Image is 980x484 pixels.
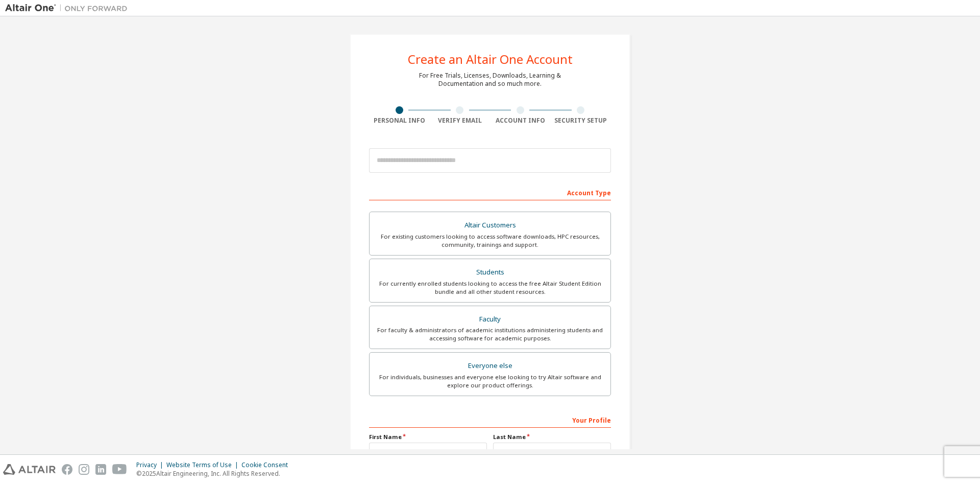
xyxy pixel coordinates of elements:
[493,433,611,441] label: Last Name
[95,464,106,475] img: linkedin.svg
[369,184,611,200] div: Account Type
[376,280,604,296] div: For currently enrolled students looking to access the free Altair Student Edition bundle and all ...
[551,117,611,125] div: Security Setup
[369,433,487,441] label: First Name
[136,469,294,478] p: © 2025 Altair Engineering, Inc. All Rights Reserved.
[376,326,604,342] div: For faculty & administrators of academic institutions administering students and accessing softwa...
[166,461,241,469] div: Website Terms of Use
[376,218,604,233] div: Altair Customers
[376,359,604,373] div: Everyone else
[376,312,604,327] div: Faculty
[5,3,133,13] img: Altair One
[369,117,430,125] div: Personal Info
[490,117,551,125] div: Account Info
[3,464,56,475] img: altair_logo.svg
[79,464,89,475] img: instagram.svg
[376,373,604,389] div: For individuals, businesses and everyone else looking to try Altair software and explore our prod...
[369,411,611,428] div: Your Profile
[376,265,604,280] div: Students
[430,117,491,125] div: Verify Email
[62,464,72,475] img: facebook.svg
[112,464,127,475] img: youtube.svg
[376,233,604,249] div: For existing customers looking to access software downloads, HPC resources, community, trainings ...
[419,72,561,88] div: For Free Trials, Licenses, Downloads, Learning & Documentation and so much more.
[241,461,294,469] div: Cookie Consent
[408,53,573,65] div: Create an Altair One Account
[136,461,166,469] div: Privacy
